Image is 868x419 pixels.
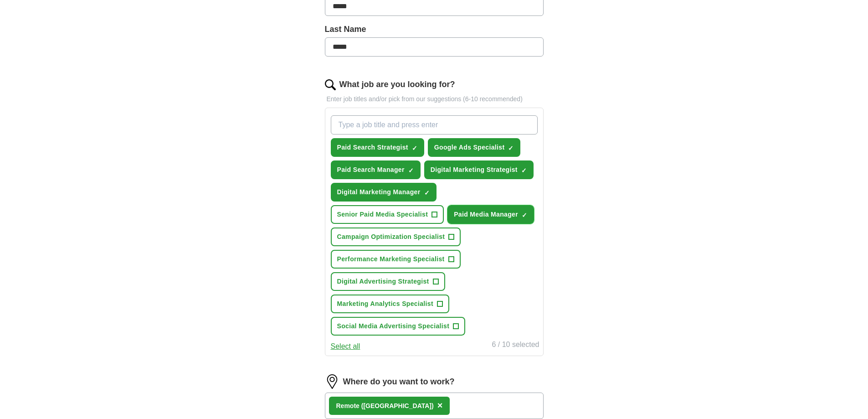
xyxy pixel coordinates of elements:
button: Digital Advertising Strategist [331,272,445,291]
span: Senior Paid Media Specialist [337,210,428,219]
input: Type a job title and press enter [331,115,538,134]
button: Marketing Analytics Specialist [331,295,450,313]
button: Performance Marketing Specialist [331,250,461,269]
img: search.png [325,79,336,90]
span: ✓ [522,212,527,219]
button: × [437,399,443,413]
span: Digital Marketing Strategist [431,165,518,175]
div: Remote ([GEOGRAPHIC_DATA]) [336,401,434,411]
span: Google Ads Specialist [434,143,505,152]
button: Select all [331,341,360,352]
span: ✓ [521,167,527,174]
span: × [437,400,443,410]
button: Paid Search Manager✓ [331,160,421,179]
span: ✓ [508,145,514,152]
button: Senior Paid Media Specialist [331,205,444,224]
span: ✓ [412,145,417,152]
span: Social Media Advertising Specialist [337,321,450,331]
span: Paid Search Manager [337,165,405,175]
span: Digital Advertising Strategist [337,277,429,286]
button: Google Ads Specialist✓ [428,138,521,157]
span: Marketing Analytics Specialist [337,299,434,309]
img: location.png [325,374,339,389]
button: Campaign Optimization Specialist [331,228,461,246]
span: Digital Marketing Manager [337,187,421,197]
label: Where do you want to work? [343,376,455,388]
p: Enter job titles and/or pick from our suggestions (6-10 recommended) [325,94,544,104]
button: Digital Marketing Strategist✓ [424,160,534,179]
div: 6 / 10 selected [492,339,539,352]
span: ✓ [424,189,430,197]
span: Paid Media Manager [454,210,518,219]
button: Paid Search Strategist✓ [331,138,424,157]
span: Campaign Optimization Specialist [337,232,445,242]
span: ✓ [408,167,414,174]
button: Digital Marketing Manager✓ [331,183,437,202]
label: Last Name [325,23,544,36]
button: Social Media Advertising Specialist [331,317,466,336]
button: Paid Media Manager✓ [447,205,534,224]
span: Performance Marketing Specialist [337,254,445,264]
span: Paid Search Strategist [337,143,408,152]
label: What job are you looking for? [339,78,455,91]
